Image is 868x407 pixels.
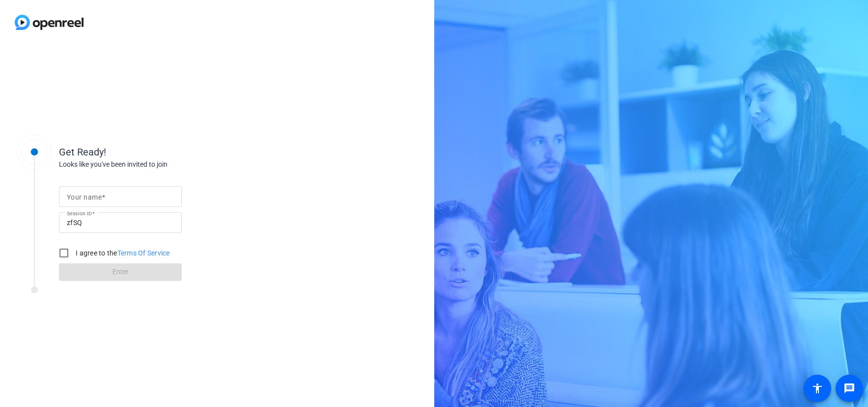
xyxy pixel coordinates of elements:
[59,159,255,170] div: Looks like you've been invited to join
[117,249,170,257] a: Terms Of Service
[812,382,823,394] mat-icon: accessibility
[59,145,255,159] div: Get Ready!
[843,382,855,394] mat-icon: message
[67,193,102,201] mat-label: Your name
[74,248,170,258] label: I agree to the
[67,210,92,216] mat-label: Session ID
